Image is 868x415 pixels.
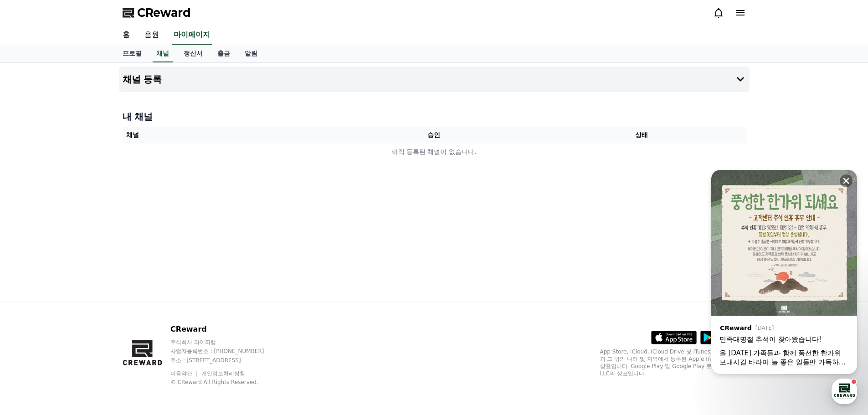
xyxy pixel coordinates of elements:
p: 사업자등록번호 : [PHONE_NUMBER] [170,348,282,355]
td: 아직 등록된 채널이 없습니다. [123,143,746,160]
th: 상태 [538,127,745,143]
a: CReward [123,5,191,20]
a: 출금 [210,45,237,62]
button: 채널 등록 [119,67,750,92]
p: 주소 : [STREET_ADDRESS] [170,357,282,364]
p: CReward [170,324,282,335]
p: © CReward All Rights Reserved. [170,379,282,386]
a: 개인정보처리방침 [201,370,245,377]
a: 홈 [115,26,137,45]
a: 이용약관 [170,370,199,377]
h4: 내 채널 [123,110,746,123]
a: 프로필 [115,45,149,62]
p: 주식회사 와이피랩 [170,338,282,346]
a: 마이페이지 [172,26,212,45]
th: 채널 [123,127,330,143]
a: 알림 [237,45,265,62]
a: 음원 [137,26,166,45]
h4: 채널 등록 [123,74,162,84]
p: App Store, iCloud, iCloud Drive 및 iTunes Store는 미국과 그 밖의 나라 및 지역에서 등록된 Apple Inc.의 서비스 상표입니다. Goo... [600,348,746,377]
a: 정산서 [176,45,210,62]
span: CReward [137,5,191,20]
th: 승인 [330,127,538,143]
a: 채널 [153,45,173,62]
